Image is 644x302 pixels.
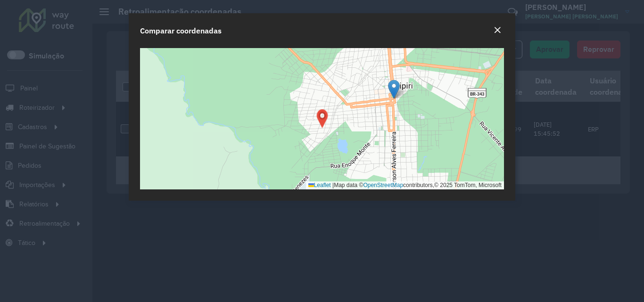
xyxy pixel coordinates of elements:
[491,24,504,37] button: Close
[140,25,222,36] h4: Comparar coordenadas
[494,26,501,34] em: Fechar
[363,182,403,188] a: OpenStreetMap
[388,80,400,99] img: Coordenada Atual
[308,182,331,188] a: Leaflet
[314,109,330,128] img: Coordenada Nova
[332,182,334,188] span: |
[306,181,504,189] div: Map data © contributors,© 2025 TomTom, Microsoft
